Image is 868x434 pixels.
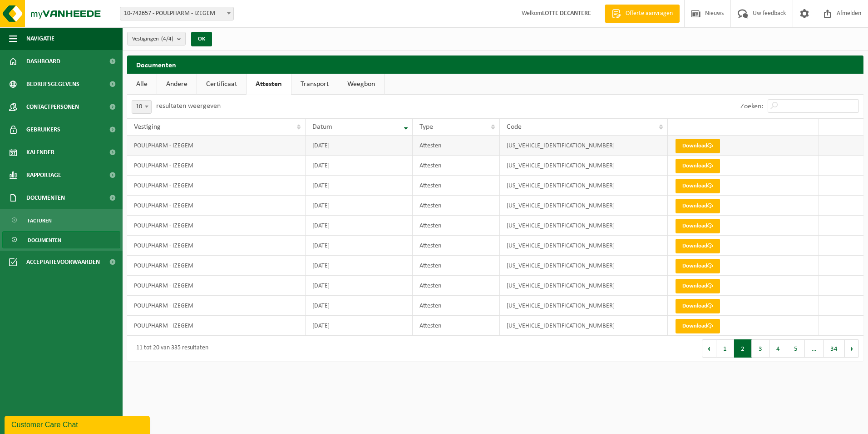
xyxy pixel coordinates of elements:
td: [US_VEHICLE_IDENTIFICATION_NUMBER] [500,156,668,176]
a: Offerte aanvragen [605,5,680,23]
a: Download [676,239,720,253]
td: Attesten [413,156,500,176]
td: Attesten [413,216,500,236]
td: [DATE] [306,316,412,336]
iframe: chat widget [5,414,152,434]
td: [DATE] [306,196,412,216]
td: [DATE] [306,256,412,276]
span: Rapportage [26,164,61,187]
td: [DATE] [306,136,412,156]
td: [DATE] [306,216,412,236]
count: (4/4) [161,36,173,42]
td: POULPHARM - IZEGEM [127,256,306,276]
a: Download [676,299,720,313]
span: Documenten [28,232,61,249]
div: 11 tot 20 van 335 resultaten [132,340,208,357]
span: Kalender [26,141,54,164]
a: Facturen [2,212,120,229]
td: [US_VEHICLE_IDENTIFICATION_NUMBER] [500,236,668,256]
span: 10-742657 - POULPHARM - IZEGEM [120,7,233,20]
td: [US_VEHICLE_IDENTIFICATION_NUMBER] [500,296,668,316]
a: Download [676,319,720,333]
span: Bedrijfsgegevens [26,73,79,96]
a: Download [676,199,720,213]
label: resultaten weergeven [156,102,221,110]
td: POULPHARM - IZEGEM [127,216,306,236]
td: Attesten [413,256,500,276]
td: Attesten [413,236,500,256]
td: POULPHARM - IZEGEM [127,296,306,316]
td: [US_VEHICLE_IDENTIFICATION_NUMBER] [500,316,668,336]
td: [US_VEHICLE_IDENTIFICATION_NUMBER] [500,256,668,276]
strong: LOTTE DECANTERE [542,10,591,17]
td: POULPHARM - IZEGEM [127,236,306,256]
button: 34 [824,339,845,358]
td: [DATE] [306,296,412,316]
td: POULPHARM - IZEGEM [127,276,306,296]
a: Transport [291,74,338,95]
span: 10 [132,101,151,113]
span: Offerte aanvragen [623,9,675,18]
td: Attesten [413,196,500,216]
button: 4 [769,339,787,358]
td: POULPHARM - IZEGEM [127,136,306,156]
a: Download [676,259,720,273]
span: 10 [132,100,152,114]
a: Download [676,219,720,233]
a: Attesten [247,74,291,95]
span: Acceptatievoorwaarden [26,251,100,273]
td: Attesten [413,316,500,336]
td: [US_VEHICLE_IDENTIFICATION_NUMBER] [500,136,668,156]
span: Datum [312,123,332,131]
td: [US_VEHICLE_IDENTIFICATION_NUMBER] [500,216,668,236]
button: Next [845,339,859,358]
span: Vestigingen [132,32,173,46]
td: [US_VEHICLE_IDENTIFICATION_NUMBER] [500,276,668,296]
td: Attesten [413,136,500,156]
td: POULPHARM - IZEGEM [127,176,306,196]
span: Documenten [26,187,65,209]
button: 2 [734,339,752,358]
button: 3 [752,339,769,358]
td: Attesten [413,296,500,316]
span: Dashboard [26,50,60,73]
td: POULPHARM - IZEGEM [127,316,306,336]
button: Previous [702,339,716,358]
td: [DATE] [306,236,412,256]
td: [US_VEHICLE_IDENTIFICATION_NUMBER] [500,196,668,216]
a: Certificaat [197,74,246,95]
button: Vestigingen(4/4) [127,32,186,45]
label: Zoeken: [740,103,763,110]
span: Code [507,123,522,131]
td: Attesten [413,276,500,296]
a: Andere [157,74,197,95]
span: Facturen [28,212,52,229]
a: Weegbon [338,74,384,95]
a: Download [676,179,720,193]
td: [DATE] [306,156,412,176]
span: Contactpersonen [26,96,79,118]
a: Download [676,279,720,293]
a: Download [676,139,720,153]
td: [DATE] [306,176,412,196]
td: POULPHARM - IZEGEM [127,196,306,216]
span: Navigatie [26,27,54,50]
td: [DATE] [306,276,412,296]
span: … [805,339,824,358]
td: POULPHARM - IZEGEM [127,156,306,176]
a: Alle [127,74,157,95]
td: [US_VEHICLE_IDENTIFICATION_NUMBER] [500,176,668,196]
button: 5 [787,339,805,358]
span: Type [419,123,433,131]
button: 1 [716,339,734,358]
h2: Documenten [127,56,863,73]
span: Vestiging [134,123,161,131]
a: Download [676,159,720,173]
span: Gebruikers [26,118,60,141]
button: OK [191,32,212,46]
a: Documenten [2,231,120,248]
span: 10-742657 - POULPHARM - IZEGEM [120,7,234,20]
td: Attesten [413,176,500,196]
